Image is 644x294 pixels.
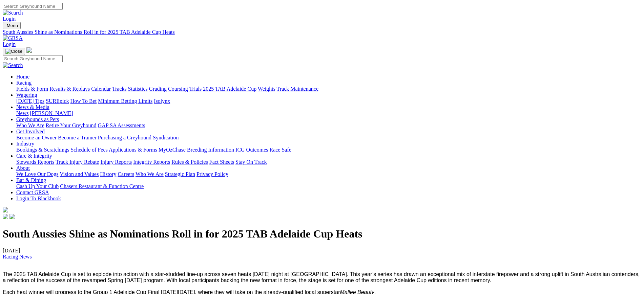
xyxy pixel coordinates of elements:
a: Become an Owner [16,135,57,140]
a: Minimum Betting Limits [98,98,152,104]
a: Strategic Plan [165,171,195,177]
a: News & Media [16,104,49,110]
a: Who We Are [16,122,44,128]
a: Trials [189,86,202,92]
button: Toggle navigation [3,48,25,55]
h1: South Aussies Shine as Nominations Roll in for 2025 TAB Adelaide Cup Heats [3,228,641,240]
div: About [16,171,641,177]
a: Login To Blackbook [16,196,61,201]
a: Coursing [168,86,188,92]
a: MyOzChase [159,147,186,153]
a: Login [3,41,16,47]
a: Get Involved [16,129,45,134]
a: Rules & Policies [171,159,208,165]
a: Calendar [91,86,111,92]
a: Chasers Restaurant & Function Centre [60,183,144,189]
img: GRSA [3,35,23,41]
button: Toggle navigation [3,22,21,29]
a: South Aussies Shine as Nominations Roll in for 2025 TAB Adelaide Cup Heats [3,29,641,35]
a: Stewards Reports [16,159,54,165]
div: Bar & Dining [16,183,641,189]
a: Racing [16,80,32,86]
a: SUREpick [46,98,69,104]
a: News [16,110,28,116]
a: Login [3,16,16,22]
input: Search [3,3,63,10]
a: Who We Are [136,171,164,177]
a: Vision and Values [60,171,99,177]
a: Cash Up Your Club [16,183,59,189]
a: GAP SA Assessments [98,122,145,128]
a: Track Maintenance [277,86,318,92]
a: Retire Your Greyhound [46,122,97,128]
a: Results & Replays [49,86,90,92]
a: Home [16,74,29,80]
a: 2025 TAB Adelaide Cup [203,86,256,92]
a: Industry [16,141,34,146]
a: We Love Our Dogs [16,171,58,177]
a: Fields & Form [16,86,48,92]
a: Grading [149,86,167,92]
div: News & Media [16,110,641,116]
span: Menu [7,23,18,28]
div: Industry [16,147,641,153]
div: Racing [16,86,641,92]
a: Contact GRSA [16,189,49,195]
img: Close [5,49,22,54]
div: Wagering [16,98,641,104]
img: Search [3,10,23,16]
img: logo-grsa-white.png [26,47,32,53]
span: The 2025 TAB Adelaide Cup is set to explode into action with a star-studded line-up across seven ... [3,271,640,283]
a: Syndication [153,135,179,140]
input: Search [3,55,63,62]
img: Search [3,62,23,68]
a: Weights [258,86,275,92]
a: [DATE] Tips [16,98,44,104]
img: logo-grsa-white.png [3,207,8,212]
a: Schedule of Fees [70,147,107,153]
a: Racing News [3,254,32,259]
a: Become a Trainer [58,135,97,140]
a: Statistics [128,86,148,92]
a: How To Bet [70,98,97,104]
a: Greyhounds as Pets [16,116,59,122]
a: Stay On Track [235,159,267,165]
a: Bookings & Scratchings [16,147,69,153]
a: Care & Integrity [16,153,52,159]
a: Tracks [112,86,127,92]
a: [PERSON_NAME] [30,110,73,116]
img: twitter.svg [9,214,15,219]
a: History [100,171,116,177]
a: Track Injury Rebate [56,159,99,165]
a: About [16,165,30,171]
div: Care & Integrity [16,159,641,165]
img: facebook.svg [3,214,8,219]
a: Fact Sheets [209,159,234,165]
a: Isolynx [154,98,170,104]
div: Get Involved [16,135,641,141]
div: Greyhounds as Pets [16,122,641,129]
a: ICG Outcomes [235,147,268,153]
a: Purchasing a Greyhound [98,135,151,140]
a: Race Safe [269,147,291,153]
span: [DATE] [3,248,32,259]
a: Integrity Reports [133,159,170,165]
a: Applications & Forms [109,147,157,153]
a: Privacy Policy [196,171,228,177]
a: Injury Reports [100,159,132,165]
a: Careers [118,171,134,177]
a: Wagering [16,92,37,98]
a: Breeding Information [187,147,234,153]
a: Bar & Dining [16,177,46,183]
